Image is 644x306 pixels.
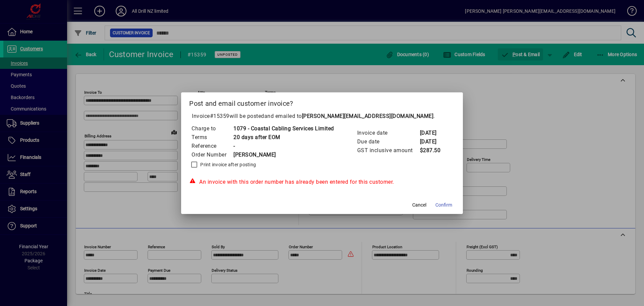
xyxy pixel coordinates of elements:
[433,199,455,211] button: Confirm
[233,133,334,142] td: 20 days after EOM
[181,92,463,112] h2: Post and email customer invoice?
[435,202,452,209] span: Confirm
[199,161,256,168] label: Print invoice after posting
[233,142,334,150] td: -
[233,150,334,159] td: [PERSON_NAME]
[233,124,334,133] td: 1079 - Coastal Cabling Services Limited
[357,129,420,137] td: Invoice date
[420,137,446,146] td: [DATE]
[420,146,446,155] td: $287.50
[409,199,430,211] button: Cancel
[357,146,420,155] td: GST inclusive amount
[210,113,229,119] span: #15359
[412,202,426,209] span: Cancel
[191,133,233,142] td: Terms
[191,142,233,150] td: Reference
[189,112,455,120] p: Invoice will be posted .
[302,113,434,119] b: [PERSON_NAME][EMAIL_ADDRESS][DOMAIN_NAME]
[191,124,233,133] td: Charge to
[357,137,420,146] td: Due date
[420,129,446,137] td: [DATE]
[191,150,233,159] td: Order Number
[264,113,434,119] span: and emailed to
[189,178,455,186] div: An invoice with this order number has already been entered for this customer.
